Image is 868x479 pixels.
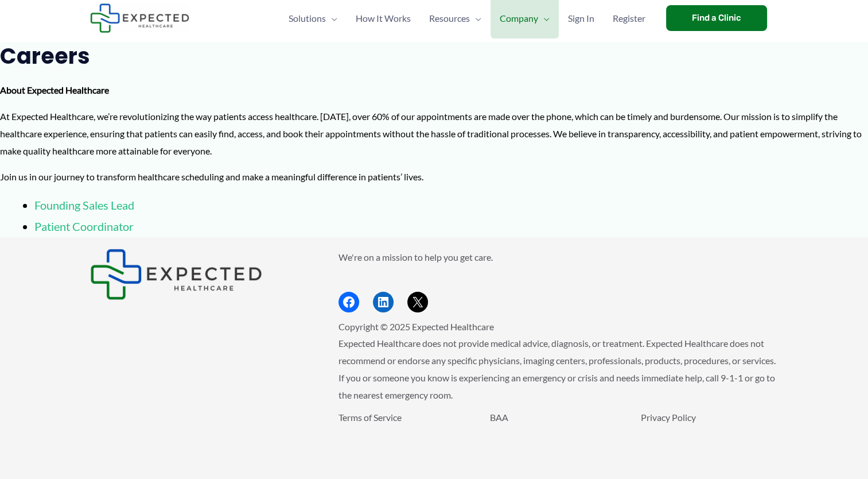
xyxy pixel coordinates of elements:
img: Expected Healthcare Logo - side, dark font, small [90,249,262,300]
span: Expected Healthcare does not provide medical advice, diagnosis, or treatment. Expected Healthcare... [338,338,776,400]
aside: Footer Widget 2 [338,249,779,312]
aside: Footer Widget 3 [338,409,779,452]
p: We're on a mission to help you get care. [338,249,779,266]
span: Copyright © 2025 Expected Healthcare [338,321,494,332]
a: Founding Sales Lead [34,198,134,212]
a: Find a Clinic [666,5,767,31]
a: Privacy Policy [641,412,696,423]
a: Terms of Service [338,412,402,423]
aside: Footer Widget 1 [90,249,310,300]
img: Expected Healthcare Logo - side, dark font, small [90,3,189,33]
a: BAA [489,412,508,423]
a: Patient Coordinator [34,219,134,233]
